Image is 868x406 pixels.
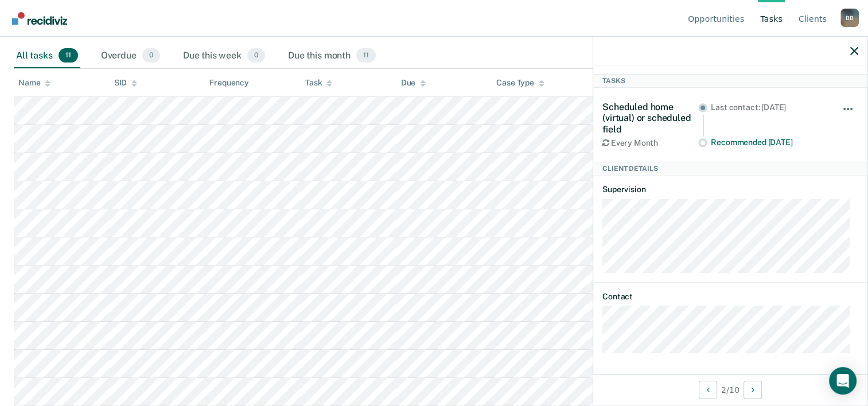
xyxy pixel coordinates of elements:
[592,78,667,88] div: Supervision Level
[209,78,249,88] div: Frequency
[114,78,138,88] div: SID
[401,78,426,88] div: Due
[602,292,858,302] dt: Contact
[602,101,698,135] div: Scheduled home (virtual) or scheduled field
[305,78,332,88] div: Task
[496,78,544,88] div: Case Type
[744,381,762,399] button: Next Client
[593,74,867,88] div: Tasks
[699,381,717,399] button: Previous Client
[142,48,160,63] span: 0
[356,48,376,63] span: 11
[602,185,858,194] dt: Supervision
[181,44,267,69] div: Due this week
[840,9,859,27] div: B B
[286,44,378,69] div: Due this month
[602,138,698,148] div: Every Month
[247,48,265,63] span: 0
[593,374,867,405] div: 2 / 10
[12,12,67,25] img: Recidiviz
[711,103,826,112] div: Last contact: [DATE]
[99,44,162,69] div: Overdue
[829,367,857,395] div: Open Intercom Messenger
[711,138,826,147] div: Recommended [DATE]
[840,9,859,27] button: Profile dropdown button
[18,78,50,88] div: Name
[593,162,867,175] div: Client Details
[14,44,80,69] div: All tasks
[59,48,78,63] span: 11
